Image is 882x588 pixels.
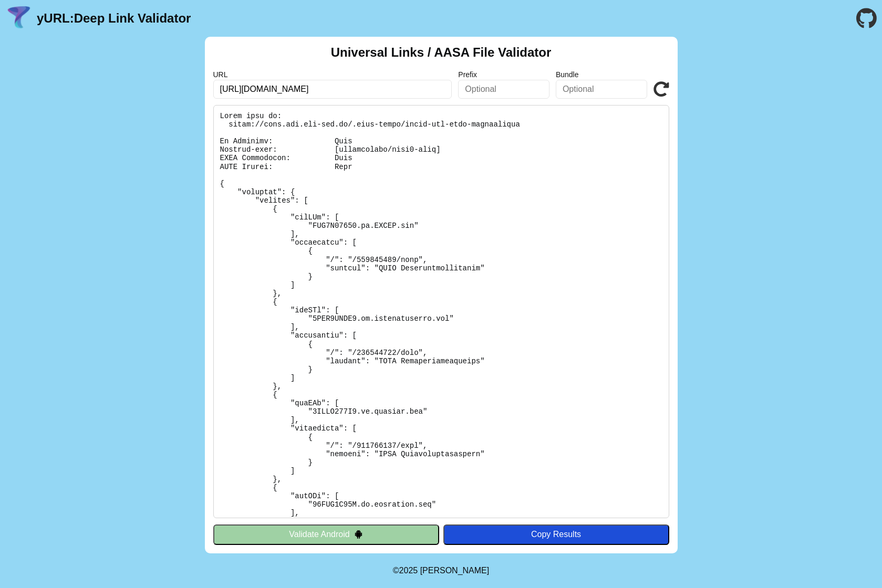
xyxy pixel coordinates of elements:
[213,80,452,99] input: Required
[331,45,552,60] h2: Universal Links / AASA File Validator
[399,566,418,575] span: 2025
[420,566,490,575] a: Michael Ibragimchayev's Personal Site
[449,530,664,539] div: Copy Results
[458,80,549,99] input: Optional
[213,70,452,79] label: URL
[556,70,647,79] label: Bundle
[458,70,549,79] label: Prefix
[213,524,439,544] button: Validate Android
[556,80,647,99] input: Optional
[393,553,489,588] footer: ©
[37,11,191,26] a: yURL:Deep Link Validator
[443,524,669,544] button: Copy Results
[213,105,669,518] pre: Lorem ipsu do: sitam://cons.adi.eli-sed.do/.eius-tempo/incid-utl-etdo-magnaaliqua En Adminimv: Qu...
[354,530,363,539] img: droidIcon.svg
[5,5,33,32] img: yURL Logo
